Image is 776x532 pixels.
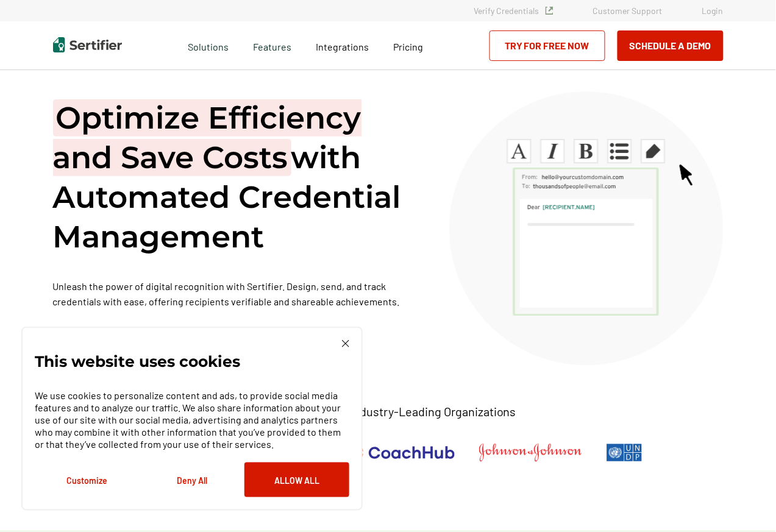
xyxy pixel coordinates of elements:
img: Verified [546,7,554,15]
img: Johnson & Johnson [479,444,582,462]
g: B [578,144,592,158]
button: Customize [35,463,140,497]
a: Login [702,5,724,16]
g: I [547,144,558,158]
span: Optimize Efficiency and Save Costs [53,99,361,176]
span: Pricing [393,41,423,52]
button: Deny All [140,463,244,497]
p: Unleash the power of digital recognition with Sertifier. Design, send, and track credentials with... [53,278,419,309]
img: UNDP [607,444,643,462]
span: Solutions [188,38,229,53]
p: Trusted by +1500 Industry-Leading Organizations [260,404,516,419]
img: Sertifier | Digital Credentialing Platform [53,37,122,52]
p: We use cookies to personalize content and ads, to provide social media features and to analyze ou... [35,389,349,450]
a: Pricing [393,38,423,53]
a: Customer Support [593,5,663,16]
a: Try for Free Now [489,30,605,61]
img: Cookie Popup Close [342,340,349,347]
button: Allow All [244,463,349,497]
button: Schedule a Demo [618,30,724,61]
span: Integrations [316,41,369,52]
g: A [511,143,527,158]
img: CoachHub [345,444,455,462]
p: This website uses cookies [35,355,240,367]
iframe: Chat Widget [715,473,776,532]
span: Features [253,38,291,53]
a: Integrations [316,38,369,53]
h1: with Automated Credential Management [53,98,419,257]
a: Verify Credentials [474,5,554,16]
